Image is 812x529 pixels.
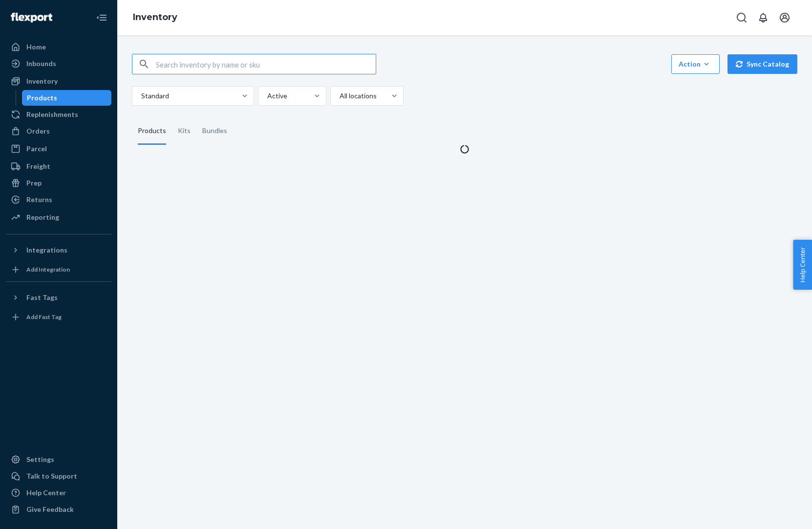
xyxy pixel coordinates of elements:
[26,455,54,464] div: Settings
[727,54,797,74] button: Sync Catalog
[27,93,57,103] div: Products
[6,242,111,258] button: Integrations
[6,159,111,174] a: Freight
[22,90,112,106] a: Products
[26,195,52,205] div: Returns
[26,313,62,321] div: Add Fast Tag
[26,488,66,498] div: Help Center
[26,76,58,86] div: Inventory
[6,141,111,157] a: Parcel
[26,110,78,119] div: Replenishments
[138,117,166,145] div: Products
[11,13,52,23] img: Flexport logo
[6,39,111,55] a: Home
[26,126,50,136] div: Orders
[6,452,111,467] a: Settings
[6,192,111,207] a: Returns
[753,8,773,27] button: Open notifications
[732,8,751,27] button: Open Search Box
[679,59,712,69] div: Action
[26,293,58,302] div: Fast Tags
[26,505,74,514] div: Give Feedback
[178,117,191,145] div: Kits
[6,209,111,225] a: Reporting
[6,175,111,191] a: Prep
[266,91,267,101] input: Active
[339,91,340,101] input: All locations
[26,178,42,188] div: Prep
[6,107,111,122] a: Replenishments
[26,471,77,481] div: Talk to Support
[133,12,177,23] a: Inventory
[671,54,720,74] button: Action
[6,485,111,501] a: Help Center
[26,265,70,274] div: Add Integration
[6,73,111,89] a: Inventory
[6,309,111,325] a: Add Fast Tag
[6,468,111,484] button: Talk to Support
[26,144,47,154] div: Parcel
[26,212,59,222] div: Reporting
[26,42,46,52] div: Home
[793,240,812,290] button: Help Center
[6,123,111,139] a: Orders
[202,117,227,145] div: Bundles
[26,161,50,171] div: Freight
[26,245,67,255] div: Integrations
[156,54,376,74] input: Search inventory by name or sku
[6,502,111,517] button: Give Feedback
[775,8,794,27] button: Open account menu
[6,290,111,305] button: Fast Tags
[6,262,111,277] a: Add Integration
[6,56,111,71] a: Inbounds
[26,59,56,69] div: Inbounds
[140,91,141,101] input: Standard
[92,8,111,27] button: Close Navigation
[125,3,185,32] ol: breadcrumbs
